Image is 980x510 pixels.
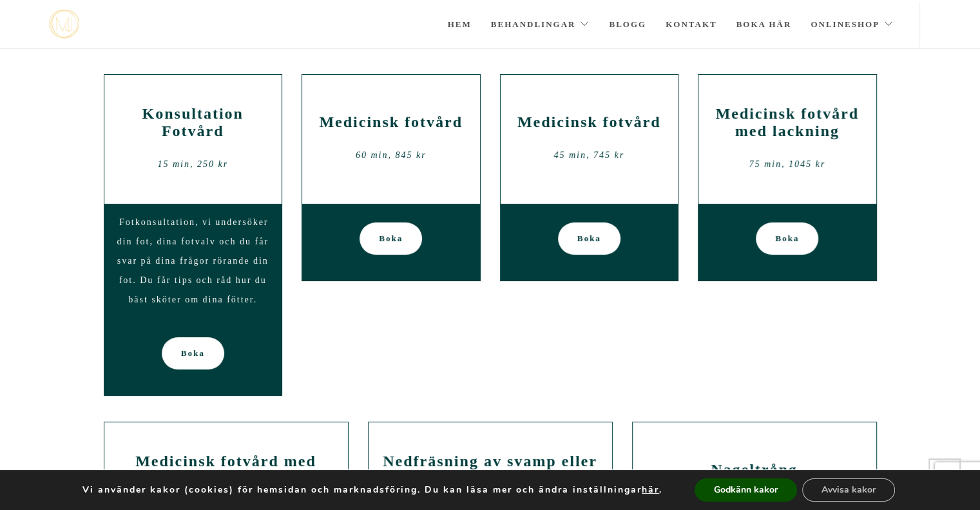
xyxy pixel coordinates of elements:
[642,461,867,478] h2: Nageltrång
[811,2,894,47] a: Onlineshop
[82,484,662,496] p: Vi använder kakor (cookies) för hemsidan och marknadsföring. Du kan läsa mer och ändra inställnin...
[312,113,470,131] h2: Medicinsk fotvård
[666,2,717,47] a: Kontakt
[162,337,224,369] a: Boka
[577,222,601,255] span: Boka
[114,155,273,174] div: 15 min, 250 kr
[114,453,338,487] h2: Medicinsk fotvård med massage underben
[448,2,472,47] a: Hem
[379,222,403,255] span: Boka
[49,10,79,39] img: mjstudio
[609,2,646,47] a: Blogg
[378,453,602,487] h2: Nedfräsning av svamp eller problemnaglar
[642,484,659,496] button: här
[117,217,269,304] span: Fotkonsultation, vi undersöker din fot, dina fotvalv och du får svar på dina frågor rörande din f...
[49,10,79,39] a: mjstudio mjstudio mjstudio
[775,222,799,255] span: Boka
[360,222,422,255] a: Boka
[510,113,669,131] h2: Medicinsk fotvård
[695,478,797,502] button: Godkänn kakor
[708,105,867,140] h2: Medicinsk fotvård med lackning
[708,155,867,174] div: 75 min, 1045 kr
[312,146,470,165] div: 60 min, 845 kr
[802,478,895,502] button: Avvisa kakor
[736,2,792,47] a: Boka här
[756,222,818,255] a: Boka
[510,146,669,165] div: 45 min, 745 kr
[558,222,620,255] a: Boka
[491,2,590,47] a: Behandlingar
[181,337,205,369] span: Boka
[114,105,273,140] h2: Konsultation Fotvård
